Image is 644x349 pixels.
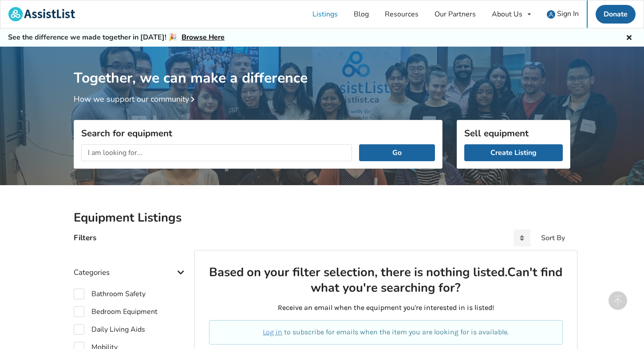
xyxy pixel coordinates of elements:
[557,9,579,19] span: Sign In
[74,233,96,243] h4: Filters
[74,289,146,299] label: Bathroom Safety
[359,144,435,161] button: Go
[220,327,552,337] p: to subscribe for emails when the item you are looking for is available.
[74,94,198,104] a: How we support our community
[539,0,587,28] a: user icon Sign In
[427,0,484,28] a: Our Partners
[377,0,427,28] a: Resources
[182,32,225,42] a: Browse Here
[304,0,346,28] a: Listings
[81,144,352,161] input: I am looking for...
[547,10,555,19] img: user icon
[8,7,75,21] img: assistlist-logo
[209,303,563,313] p: Receive an email when the equipment you're interested in is listed!
[8,33,225,42] h5: See the difference we made together in [DATE]! 🎉
[464,144,563,161] a: Create Listing
[74,250,187,282] div: Categories
[541,234,565,242] div: Sort By
[74,324,145,335] label: Daily Living Aids
[464,127,563,139] h3: Sell equipment
[346,0,377,28] a: Blog
[492,11,522,18] div: About Us
[81,127,435,139] h3: Search for equipment
[263,328,282,336] a: Log in
[74,47,570,87] h1: Together, we can make a difference
[209,265,563,296] h2: Based on your filter selection, there is nothing listed. Can't find what you're searching for?
[74,306,158,317] label: Bedroom Equipment
[596,5,636,24] a: Donate
[74,210,570,226] h2: Equipment Listings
